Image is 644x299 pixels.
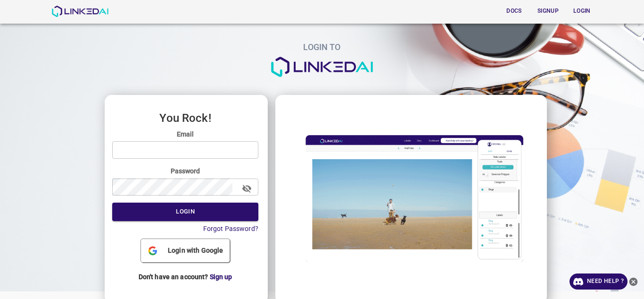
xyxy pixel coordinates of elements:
label: Email [112,129,258,139]
a: Docs [497,1,531,21]
button: Signup [533,3,563,19]
img: logo.png [270,57,374,77]
label: Password [112,166,258,176]
span: Login with Google [164,246,227,256]
p: Don't have an account? [112,265,258,289]
button: Docs [499,3,529,19]
a: Login [565,1,599,21]
img: login_image.gif [283,127,537,270]
img: LinkedAI [51,6,108,17]
button: close-help [627,273,639,290]
h3: You Rock! [112,112,258,124]
a: Sign up [210,273,232,281]
a: Signup [531,1,565,21]
button: Login [112,203,258,221]
a: Forgot Password? [203,225,258,232]
button: Login [567,3,597,19]
a: Need Help ? [570,273,627,290]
